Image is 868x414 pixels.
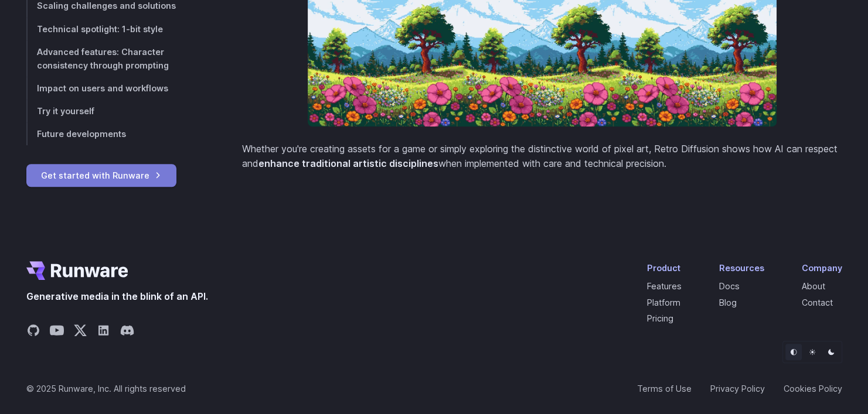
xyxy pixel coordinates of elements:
a: Future developments [26,122,205,145]
a: Share on Discord [120,323,134,341]
a: Go to / [26,261,128,280]
div: Company [802,261,842,275]
ul: Theme selector [782,341,842,363]
a: Platform [647,297,680,307]
a: Share on LinkedIn [97,323,111,341]
a: Technical spotlight: 1-bit style [26,17,205,40]
div: Product [647,261,682,275]
span: Impact on users and workflows [37,83,168,93]
span: Technical spotlight: 1-bit style [37,23,163,33]
a: Contact [802,297,833,307]
span: Advanced features: Character consistency through prompting [37,46,169,70]
a: Share on YouTube [50,323,64,341]
a: Terms of Use [637,382,692,395]
a: Cookies Policy [784,382,842,395]
button: Default [785,344,802,360]
button: Dark [823,344,839,360]
a: Impact on users and workflows [26,76,205,99]
strong: enhance traditional artistic disciplines [258,158,438,169]
a: Advanced features: Character consistency through prompting [26,40,205,76]
a: Try it yourself [26,99,205,122]
a: Share on GitHub [26,323,40,341]
button: Light [804,344,821,360]
a: Pricing [647,313,673,323]
span: © 2025 Runware, Inc. All rights reserved [26,382,186,395]
a: Blog [719,297,737,307]
a: Docs [719,281,740,291]
span: Scaling challenges and solutions [37,1,176,11]
a: Get started with Runware [26,163,176,186]
span: Try it yourself [37,105,94,115]
a: About [802,281,825,291]
a: Features [647,281,682,291]
a: Privacy Policy [710,382,765,395]
span: Future developments [37,128,126,138]
span: Generative media in the blink of an API. [26,289,208,304]
p: Whether you're creating assets for a game or simply exploring the distinctive world of pixel art,... [242,142,842,172]
a: Share on X [73,323,87,341]
div: Resources [719,261,764,275]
